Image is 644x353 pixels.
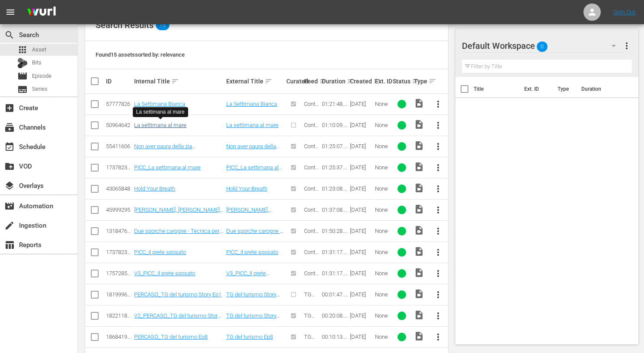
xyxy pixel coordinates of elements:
span: Ingestion [4,220,15,231]
span: more_vert [433,120,443,130]
button: more_vert [428,221,449,242]
div: [DATE] [350,291,372,298]
span: Automation [4,201,15,211]
div: [DATE] [350,228,372,234]
img: ans4CAIJ8jUAAAAAAAAAAAAAAAAAAAAAAAAgQb4GAAAAAAAAAAAAAAAAAAAAAAAAJMjXAAAAAAAAAAAAAAAAAAAAAAAAgAT5G... [21,2,62,22]
span: Series [32,85,48,93]
div: 01:25:37.514 [322,164,347,171]
div: [DATE] [350,164,372,171]
div: None [375,228,390,234]
a: V2_PERCASO_TG del turismo Story Ep1 [134,312,221,325]
span: Video [414,140,424,151]
span: Channels [4,122,15,133]
a: Non aver paura della zia [PERSON_NAME] [134,143,195,156]
span: Overlays [4,181,15,191]
th: Duration [576,77,628,101]
a: PERCASO_TG del turismo Ep8 [134,334,208,340]
div: None [375,185,390,192]
a: La Settimana Bianca [226,101,277,107]
button: more_vert [428,94,449,114]
div: 01:50:28.000 [322,228,347,234]
button: more_vert [428,284,449,305]
div: [DATE] [350,312,372,319]
div: [DATE] [350,143,372,149]
span: Content [304,143,319,156]
span: Video [414,204,424,214]
button: more_vert [428,242,449,263]
a: PICC_Il prete sposato [134,249,186,255]
span: Content [304,122,319,135]
div: 175728536 [106,270,131,277]
span: Asset [32,45,46,54]
span: Video [414,98,424,108]
button: more_vert [428,327,449,347]
span: Schedule [4,142,15,152]
div: 55411606 [106,143,131,149]
div: External Title [226,76,284,86]
span: more_vert [433,205,443,215]
a: Hold Your Breath [134,185,175,192]
span: more_vert [433,268,443,279]
span: Video [414,162,424,172]
div: 00:20:08.149 [322,312,347,319]
span: Content [304,207,319,219]
div: Ext. ID [375,78,390,85]
span: Video [414,183,424,193]
a: [PERSON_NAME], [PERSON_NAME], [PERSON_NAME], [PERSON_NAME], [PERSON_NAME], [PERSON_NAME], [PERSON... [134,207,223,252]
span: more_vert [433,162,443,173]
span: Content [304,185,319,198]
a: TG del turismo Story Ep1 [226,291,280,304]
span: 0 [537,38,548,56]
span: 15 [156,20,170,30]
button: more_vert [428,200,449,220]
div: Type [414,76,426,86]
div: Feed [304,76,319,86]
span: VOD [4,161,15,172]
div: 173782325 [106,164,131,171]
th: Title [474,77,519,101]
span: more_vert [622,41,632,51]
div: None [375,270,390,277]
div: La settimana al mare [136,108,185,116]
div: 00:10:13.360 [322,334,347,340]
div: Status [393,76,411,86]
div: None [375,164,390,171]
span: Content [304,101,319,114]
span: sort [347,77,355,85]
a: TG del turismo Ep8 [226,334,273,340]
div: None [375,249,390,255]
button: more_vert [428,263,449,284]
span: Search Results [96,20,154,30]
span: more_vert [433,311,443,321]
div: 43065848 [106,185,131,192]
div: 186841904 [106,334,131,340]
div: 57777826 [106,101,131,107]
span: more_vert [433,99,443,109]
div: [DATE] [350,270,372,277]
span: Reports [4,240,15,250]
span: Content [304,270,319,283]
span: Video [414,310,424,320]
div: None [375,334,390,340]
a: V3_PICC_Il prete sposato [134,270,195,277]
span: Episode [17,71,28,81]
span: Series [17,84,28,95]
div: Default Workspace [462,34,624,58]
div: Created [350,76,372,86]
span: Video [414,119,424,130]
div: [DATE] [350,101,372,107]
a: Due sporche carogne - Tecnica per una rapina [134,228,223,241]
button: more_vert [622,35,632,56]
span: sort [319,77,327,85]
div: None [375,312,390,319]
a: PICC_La settimana al mare [134,164,201,171]
a: Due sporche carogne - Tecnica per una rapina [226,228,283,241]
div: 01:31:17.077 [322,249,347,255]
button: more_vert [428,157,449,178]
span: Video [414,246,424,257]
span: Video [414,289,424,299]
div: None [375,143,390,149]
button: more_vert [428,305,449,326]
span: more_vert [433,289,443,300]
span: sort [265,77,272,85]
